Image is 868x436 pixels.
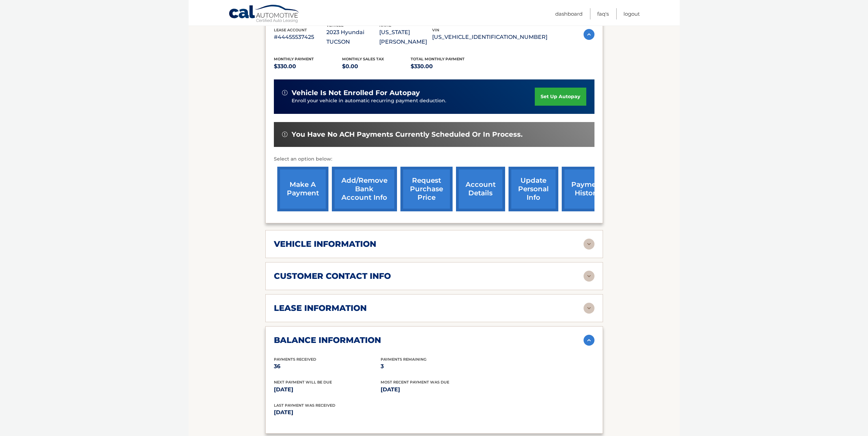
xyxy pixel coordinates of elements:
[274,403,335,408] span: Last Payment was received
[274,239,376,249] h2: vehicle information
[274,385,381,394] p: [DATE]
[292,89,420,97] span: vehicle is not enrolled for autopay
[381,362,487,371] p: 3
[381,385,487,394] p: [DATE]
[623,8,640,19] a: Logout
[274,380,332,385] span: Next Payment will be due
[274,335,381,345] h2: balance information
[274,32,327,42] p: #44455537425
[292,97,535,105] p: Enroll your vehicle in automatic recurring payment deduction.
[274,28,307,32] span: lease account
[381,380,449,385] span: Most Recent Payment Was Due
[342,57,384,61] span: Monthly sales Tax
[274,362,381,371] p: 36
[379,28,432,47] p: [US_STATE][PERSON_NAME]
[292,130,523,139] span: You have no ACH payments currently scheduled or in process.
[277,167,328,211] a: make a payment
[274,57,314,61] span: Monthly Payment
[597,8,609,19] a: FAQ's
[282,132,288,137] img: alert-white.svg
[342,62,411,71] p: $0.00
[584,271,594,282] img: accordion-rest.svg
[509,167,558,211] a: update personal info
[274,303,367,313] h2: lease information
[584,335,594,346] img: accordion-active.svg
[584,303,594,314] img: accordion-rest.svg
[555,8,583,19] a: Dashboard
[456,167,505,211] a: account details
[411,62,479,71] p: $330.00
[274,271,391,281] h2: customer contact info
[274,357,316,362] span: Payments Received
[229,4,300,24] a: Cal Automotive
[584,239,594,250] img: accordion-rest.svg
[535,88,586,106] a: set up autopay
[381,357,426,362] span: Payments Remaining
[274,62,342,71] p: $330.00
[332,167,397,211] a: Add/Remove bank account info
[282,90,288,95] img: alert-white.svg
[400,167,453,211] a: request purchase price
[432,28,439,32] span: vin
[584,29,594,40] img: accordion-active.svg
[411,57,465,61] span: Total Monthly Payment
[274,408,434,417] p: [DATE]
[562,167,613,211] a: payment history
[432,32,547,42] p: [US_VEHICLE_IDENTIFICATION_NUMBER]
[274,155,594,163] p: Select an option below:
[326,28,379,47] p: 2023 Hyundai TUCSON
